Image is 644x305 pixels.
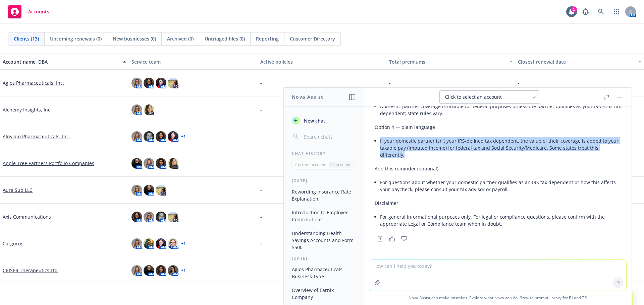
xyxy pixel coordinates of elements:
[156,131,166,142] img: photo
[168,238,178,249] img: photo
[131,238,142,249] img: photo
[256,35,279,42] span: Reporting
[515,54,644,70] button: Closest renewal date
[3,79,64,86] a: Agios Pharmaceuticals, Inc.
[295,162,325,167] p: Current account
[168,78,178,88] img: photo
[3,186,33,194] a: Aura Sub LLC
[375,165,621,172] p: Add this reminder (optional)
[131,58,255,65] div: Service team
[303,132,356,141] input: Search chats
[131,158,142,169] img: photo
[389,58,505,65] div: Total premiums
[610,5,623,18] a: Switch app
[380,177,621,194] li: For questions about whether your domestic partner qualifies as an IRS tax dependent or how this a...
[303,117,325,124] span: New chat
[569,295,573,301] a: BI
[113,35,156,42] span: New businesses (0)
[181,269,186,273] a: + 1
[289,285,359,303] button: Overview of Earnix Company
[181,242,186,246] a: + 1
[260,160,262,167] span: -
[168,158,178,169] img: photo
[518,79,520,86] span: -
[3,106,52,113] a: Alchemy Insights, Inc.
[518,58,634,65] div: Closest renewal date
[3,160,94,167] a: Apple Tree Partners Portfolio Companies
[50,35,102,42] span: Upcoming renewals (0)
[144,185,154,196] img: photo
[439,90,540,104] button: Click to select an account
[205,35,245,42] span: Untriaged files (0)
[386,54,515,70] button: Total premiums
[168,265,178,276] img: photo
[380,101,621,118] li: Domestic partner coverage is taxable for federal purposes unless the partner qualifies as your IR...
[284,151,364,156] div: Chat History
[290,35,335,42] span: Customer Directory
[260,58,384,65] div: Active policies
[144,131,154,142] img: photo
[181,135,186,139] a: + 1
[14,35,39,42] span: Clients (13)
[377,236,383,242] svg: Copy to clipboard
[582,295,587,301] a: TR
[260,186,262,194] span: -
[289,207,359,225] button: Introduction to Employee Contributions
[28,9,49,14] span: Accounts
[5,2,52,21] a: Accounts
[156,78,166,88] img: photo
[260,79,262,86] span: -
[3,213,51,220] a: Axis Communications
[144,212,154,222] img: photo
[129,54,258,70] button: Service team
[594,5,608,18] a: Search
[289,264,359,282] button: Agios Pharmaceuticals Business Type
[168,131,178,142] img: photo
[292,93,323,100] h1: Nova Assist
[571,6,577,12] div: 1
[131,131,142,142] img: photo
[168,212,178,222] img: photo
[375,200,621,207] p: Disclaimer
[260,106,262,113] span: -
[375,124,621,131] p: Option 4 — plain language
[144,78,154,88] img: photo
[445,94,502,100] span: Click to select an account
[3,58,119,65] div: Account name, DBA
[380,212,621,229] li: For general informational purposes only. For legal or compliance questions, please confirm with t...
[3,133,70,140] a: Alnylam Pharmaceuticals, Inc.
[260,240,262,247] span: -
[330,162,353,167] p: All accounts
[156,212,166,222] img: photo
[399,234,410,243] button: Thumbs down
[579,5,592,18] a: Report a Bug
[284,255,364,261] div: [DATE]
[156,265,166,276] img: photo
[131,185,142,196] img: photo
[289,186,359,204] button: Rewording Insurance Rate Explanation
[144,265,154,276] img: photo
[131,265,142,276] img: photo
[260,213,262,220] span: -
[289,115,359,127] button: New chat
[167,35,194,42] span: Archived (0)
[156,158,166,169] img: photo
[156,238,166,249] img: photo
[260,133,262,140] span: -
[3,267,58,274] a: CRISPR Therapeutics Ltd
[156,185,166,196] img: photo
[144,238,154,249] img: photo
[367,291,629,305] span: Nova Assist can make mistakes. Explore what Nova can do: Browse prompt library for and
[144,104,154,115] img: photo
[289,228,359,253] button: Understanding Health Savings Accounts and Form 5500
[284,178,364,183] div: [DATE]
[131,104,142,115] img: photo
[389,79,391,86] span: -
[131,78,142,88] img: photo
[3,240,23,247] a: Cargurus
[144,158,154,169] img: photo
[258,54,386,70] button: Active policies
[260,267,262,274] span: -
[380,136,621,160] li: If your domestic partner isn’t your IRS‑defined tax dependent, the value of their coverage is add...
[131,212,142,222] img: photo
